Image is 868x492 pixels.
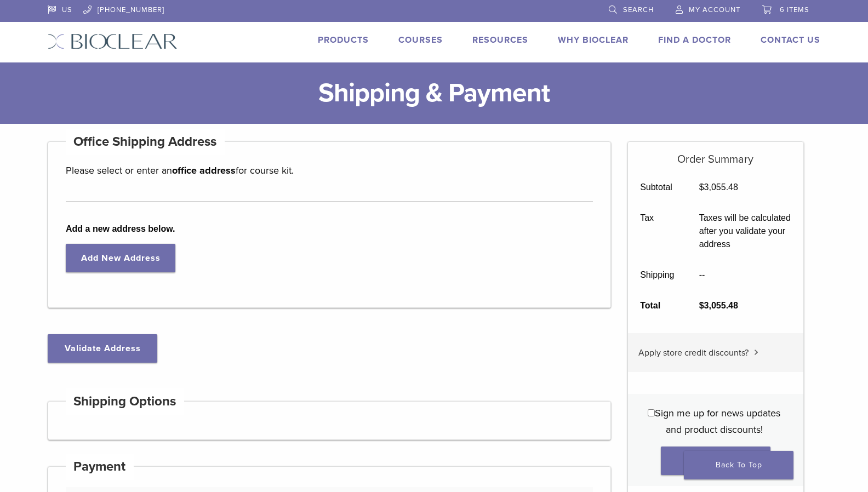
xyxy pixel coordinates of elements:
[66,222,593,236] b: Add a new address below.
[66,129,225,155] h4: Office Shipping Address
[66,162,593,179] p: Please select or enter an for course kit.
[66,388,184,415] h4: Shipping Options
[684,451,793,479] a: Back To Top
[699,301,738,310] bdi: 3,055.48
[687,203,803,260] td: Taxes will be calculated after you validate your address
[638,347,749,358] span: Apply store credit discounts?
[699,270,705,279] span: --
[661,447,770,475] button: Place order
[658,35,731,45] a: Find A Doctor
[648,409,655,416] input: Sign me up for news updates and product discounts!
[66,244,175,272] a: Add New Address
[48,33,178,49] img: Bioclear
[472,35,528,45] a: Resources
[761,35,820,45] a: Contact Us
[172,164,236,176] strong: office address
[780,5,809,14] span: 6 items
[48,334,157,363] button: Validate Address
[655,407,780,436] span: Sign me up for news updates and product discounts!
[66,454,134,480] h4: Payment
[754,350,758,355] img: caret.svg
[318,35,369,45] a: Products
[628,203,687,260] th: Tax
[628,172,687,203] th: Subtotal
[689,5,740,14] span: My Account
[699,301,704,310] span: $
[398,35,443,45] a: Courses
[628,290,687,321] th: Total
[623,5,654,14] span: Search
[699,182,704,192] span: $
[699,182,738,192] bdi: 3,055.48
[628,260,687,290] th: Shipping
[628,142,804,166] h5: Order Summary
[558,35,629,45] a: Why Bioclear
